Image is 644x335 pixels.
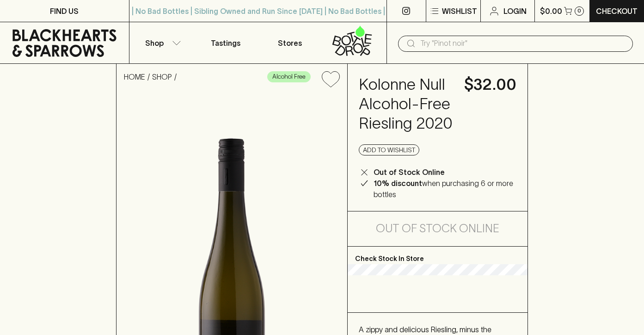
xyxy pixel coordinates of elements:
p: Check Stock In Store [348,247,527,264]
a: HOME [124,73,145,81]
p: when purchasing 6 or more bottles [374,178,516,200]
p: Tastings [211,37,240,49]
button: Add to wishlist [359,144,419,155]
p: Out of Stock Online [374,167,445,178]
p: Stores [278,37,302,49]
button: Shop [129,22,194,63]
h4: $32.00 [464,75,516,94]
p: FIND US [50,6,79,17]
a: SHOP [152,73,172,81]
p: 0 [577,8,581,13]
p: Wishlist [442,6,477,17]
p: Shop [145,37,164,49]
b: 10% discount [374,179,422,187]
input: Try "Pinot noir" [420,36,626,51]
p: $0.00 [540,6,562,17]
a: Stores [258,22,322,63]
button: Add to wishlist [318,68,343,91]
h4: Kolonne Null Alcohol-Free Riesling 2020 [359,75,453,133]
p: Login [503,6,527,17]
h5: Out of Stock Online [376,221,499,236]
span: Alcohol Free [268,72,310,81]
p: Checkout [596,6,638,17]
a: Tastings [194,22,258,63]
